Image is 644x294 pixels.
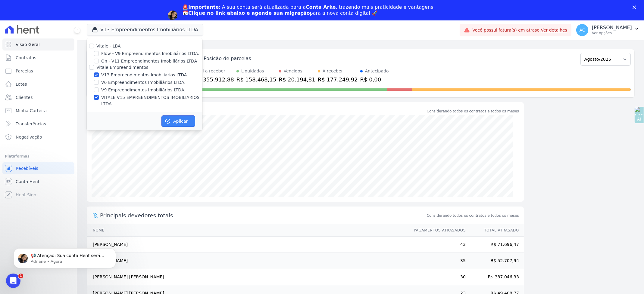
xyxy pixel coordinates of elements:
label: V13 Empreendimentos Imobiliários LTDA [101,72,187,78]
div: Total a receber [194,68,234,74]
a: Lotes [2,78,74,90]
span: Você possui fatura(s) em atraso. [472,27,567,33]
div: Liquidados [241,68,264,74]
label: On - V11 Empreendimentos Imobiliários LTDA [101,58,197,64]
a: Visão Geral [2,38,74,51]
p: Ver opções [592,31,632,35]
label: V9 Empreendimentos Imobiliários LTDA. [101,87,186,93]
div: R$ 177.249,92 [318,75,358,84]
a: Agendar migração [182,20,232,26]
div: Vencidos [284,68,302,74]
iframe: Intercom live chat [6,274,20,288]
div: Fechar [633,5,639,9]
td: R$ 387.046,33 [466,269,524,285]
span: Recebíveis [16,165,38,171]
a: Parcelas [2,65,74,77]
span: 1 [18,274,23,278]
b: 🚨Importante [182,4,219,10]
td: [PERSON_NAME] [87,237,408,253]
td: 30 [408,269,466,285]
div: A receber [323,68,343,74]
div: : A sua conta será atualizada para a , trazendo mais praticidade e vantagens. 📅 para a nova conta... [182,4,435,16]
span: Minha Carteira [16,108,47,114]
span: Contratos [16,55,36,61]
th: Pagamentos Atrasados [408,224,466,237]
a: Ver detalhes [541,28,567,32]
span: Negativação [16,134,42,140]
label: Vitale Empreendimentos [96,65,148,70]
span: Principais devedores totais [100,211,426,219]
div: Antecipado [365,68,389,74]
span: AC [580,28,585,32]
div: Saldo devedor total [100,107,426,115]
span: Transferências [16,121,46,127]
div: R$ 158.468,15 [236,75,277,84]
img: Profile image for Adriane [168,11,177,20]
td: [PERSON_NAME] [PERSON_NAME] [87,269,408,285]
span: Parcelas [16,68,33,74]
a: Recebíveis [2,162,74,174]
span: Conta Hent [16,179,39,185]
div: R$ 20.194,81 [279,75,315,84]
a: Transferências [2,118,74,130]
b: Clique no link abaixo e agende sua migração [188,10,310,16]
span: Lotes [16,81,27,87]
div: Plataformas [5,153,72,160]
div: Considerando todos os contratos e todos os meses [427,109,519,114]
iframe: Intercom notifications mensagem [5,236,125,278]
p: [PERSON_NAME] [592,25,632,31]
a: Minha Carteira [2,105,74,117]
td: 43 [408,237,466,253]
td: 35 [408,253,466,269]
td: R$ 52.707,94 [466,253,524,269]
th: Total Atrasado [466,224,524,237]
label: VITALE V15 EMPREENDIMENTOS IMOBILIARIOS LTDA [101,94,202,107]
td: [PERSON_NAME] [87,253,408,269]
label: Flow - V9 Empreendimentos Imobiliários LTDA. [101,51,199,57]
span: Visão Geral [16,41,40,47]
button: AC [PERSON_NAME] Ver opções [571,22,644,38]
a: Clientes [2,91,74,103]
button: V13 Empreendimentos Imobiliários LTDA [87,24,203,35]
a: Conta Hent [2,176,74,188]
td: R$ 71.696,47 [466,237,524,253]
div: R$ 0,00 [360,75,389,84]
a: Negativação [2,131,74,143]
span: Clientes [16,94,33,100]
label: Vitale - LBA [96,44,121,48]
b: Conta Arke [306,4,336,10]
button: Aplicar [161,115,195,127]
a: Contratos [2,52,74,64]
div: Posição de parcelas [204,55,251,62]
span: Considerando todos os contratos e todos os meses [427,213,519,218]
label: V6 Empreendimentos Imobiliários LTDA. [101,79,186,86]
div: R$ 355.912,88 [194,75,234,84]
th: Nome [87,224,408,237]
